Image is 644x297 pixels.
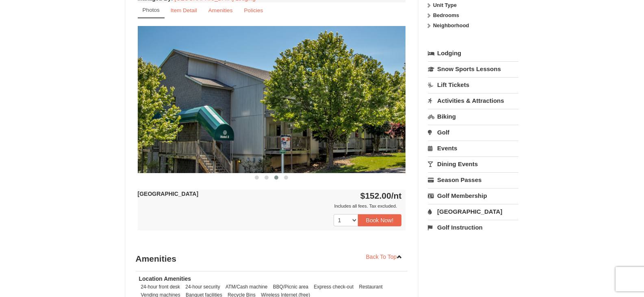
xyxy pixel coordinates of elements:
a: Item Detail [165,2,202,18]
a: Events [428,141,518,156]
a: Season Passes [428,172,518,187]
a: Policies [239,2,268,18]
small: Policies [244,7,263,13]
small: Item Detail [171,7,197,13]
strong: Unit Type [433,2,457,8]
li: ATM/Cash machine [223,283,270,291]
li: Express check-out [312,283,356,291]
li: Restaurant [357,283,384,291]
li: 24-hour front desk [139,283,182,291]
li: BBQ/Picnic area [271,283,310,291]
a: Activities & Attractions [428,93,518,108]
strong: Bedrooms [433,12,459,18]
a: Lodging [428,46,518,61]
span: /nt [391,191,402,200]
strong: Location Amenities [139,275,191,282]
a: Snow Sports Lessons [428,61,518,76]
a: Back To Top [361,251,408,263]
a: Lift Tickets [428,77,518,92]
a: [GEOGRAPHIC_DATA] [428,204,518,219]
div: Includes all fees. Tax excluded. [138,202,402,210]
img: 18876286-38-67a0a055.jpg [138,26,406,173]
li: 24-hour security [183,283,222,291]
a: Golf Instruction [428,220,518,235]
a: Golf [428,125,518,140]
button: Book Now! [358,214,402,226]
a: Dining Events [428,156,518,171]
strong: $152.00 [360,191,402,200]
small: Photos [143,7,160,13]
strong: [GEOGRAPHIC_DATA] [138,191,199,197]
strong: Neighborhood [433,22,469,28]
a: Photos [138,2,165,18]
a: Golf Membership [428,188,518,203]
a: Biking [428,109,518,124]
small: Amenities [208,7,233,13]
a: Amenities [203,2,238,18]
h3: Amenities [136,251,408,267]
